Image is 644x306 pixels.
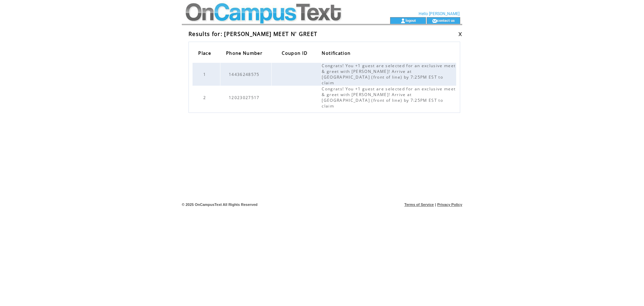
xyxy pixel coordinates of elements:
[432,18,437,24] img: contact_us_icon.gif
[322,48,352,59] span: Notification
[198,48,213,59] span: Place
[435,203,436,207] span: |
[405,203,434,207] a: Terms of Service
[400,18,406,24] img: account_icon.gif
[203,95,208,100] span: 2
[203,72,208,77] span: 1
[322,63,455,86] span: Congrats! You +1 guest are selected for an exclusive meet & greet with [PERSON_NAME]! Arrive at [...
[282,48,309,59] span: Coupon ID
[189,30,317,38] span: Results for: [PERSON_NAME] MEET N' GREET
[437,18,455,23] a: contact us
[437,203,462,207] a: Privacy Policy
[226,48,264,59] span: Phone Number
[419,11,460,16] span: Hello [PERSON_NAME]
[406,18,416,23] a: logout
[229,95,261,100] span: 12023027517
[322,86,455,109] span: Congrats! You +1 guest are selected for an exclusive meet & greet with [PERSON_NAME]! Arrive at [...
[182,203,258,207] span: © 2025 OnCampusText All Rights Reserved
[229,72,261,77] span: 14436248575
